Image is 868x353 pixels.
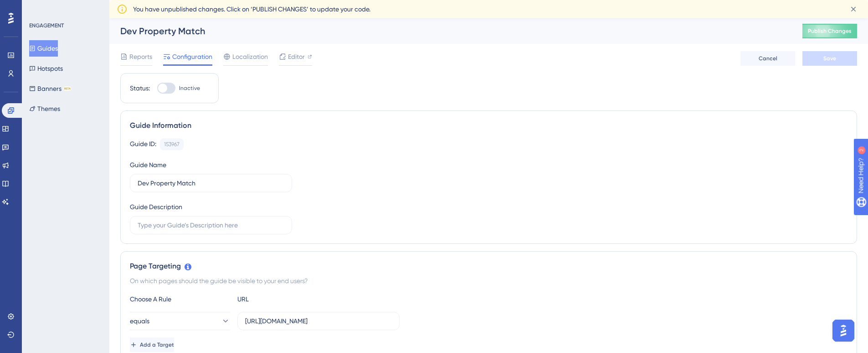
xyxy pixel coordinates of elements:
[130,201,182,212] div: Guide Description
[802,51,857,66] button: Save
[179,84,200,92] span: Inactive
[130,312,230,330] button: equals
[130,138,156,150] div: Guide ID:
[130,261,847,272] div: Page Targeting
[21,2,57,13] span: Need Help?
[133,4,370,15] span: You have unpublished changes. Click on ‘PUBLISH CHANGES’ to update your code.
[130,120,847,131] div: Guide Information
[759,55,777,62] span: Cancel
[130,337,174,352] button: Add a Target
[740,51,795,66] button: Cancel
[130,159,166,170] div: Guide Name
[29,60,63,77] button: Hotspots
[63,5,66,12] div: 2
[130,83,150,94] div: Status:
[29,40,58,57] button: Guides
[830,317,857,344] iframe: UserGuiding AI Assistant Launcher
[130,275,847,286] div: On which pages should the guide be visible to your end users?
[172,51,212,62] span: Configuration
[802,24,857,38] button: Publish Changes
[808,27,852,35] span: Publish Changes
[29,100,60,117] button: Themes
[120,25,780,37] div: Dev Property Match
[164,141,180,148] div: 153967
[823,55,836,62] span: Save
[29,80,72,97] button: BannersBETA
[138,220,284,230] input: Type your Guide’s Description here
[237,294,338,305] div: URL
[245,316,392,326] input: yourwebsite.com/path
[129,51,152,62] span: Reports
[63,86,72,91] div: BETA
[288,51,305,62] span: Editor
[232,51,268,62] span: Localization
[130,316,149,327] span: equals
[29,22,64,29] div: ENGAGEMENT
[140,341,174,348] span: Add a Target
[138,178,284,188] input: Type your Guide’s Name here
[130,294,230,305] div: Choose A Rule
